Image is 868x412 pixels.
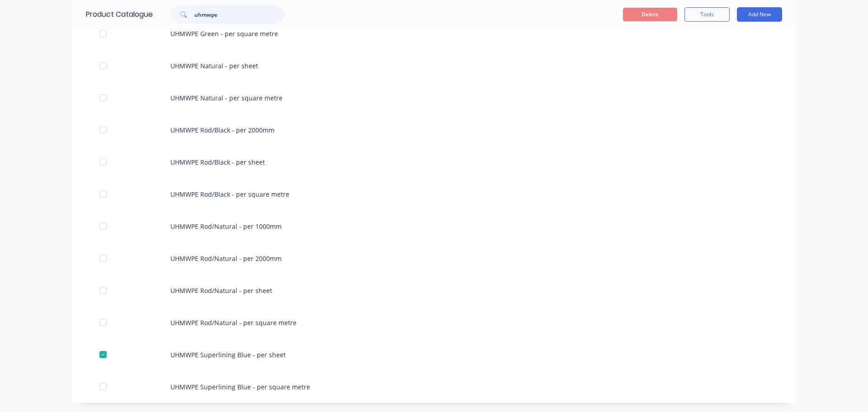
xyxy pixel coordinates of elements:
div: UHMWPE Natural - per square metre [72,82,796,114]
div: UHMWPE Rod/Black - per square metre [72,178,796,210]
div: UHMWPE Natural - per sheet [72,50,796,82]
button: Delete [623,8,677,21]
div: UHMWPE Rod/Black - per 2000mm [72,114,796,146]
div: UHMWPE Rod/Natural - per sheet [72,275,796,307]
div: UHMWPE Superlining Blue - per square metre [72,371,796,403]
button: Add New [737,7,782,22]
input: Search... [194,5,284,24]
div: UHMWPE Superlining Blue - per sheet [72,339,796,371]
div: UHMWPE Rod/Natural - per square metre [72,307,796,339]
div: UHMWPE Green - per square metre [72,18,796,50]
div: UHMWPE Rod/Natural - per 2000mm [72,242,796,275]
div: UHMWPE Rod/Black - per sheet [72,146,796,178]
div: UHMWPE Rod/Natural - per 1000mm [72,210,796,242]
button: Tools [684,7,730,22]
